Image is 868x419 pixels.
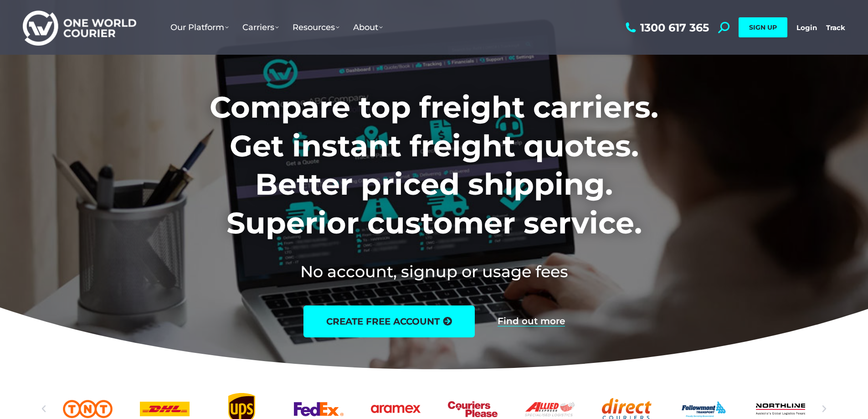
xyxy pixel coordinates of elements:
h2: No account, signup or usage fees [149,260,719,283]
a: Resources [286,13,346,41]
a: Login [796,23,817,32]
a: 1300 617 365 [623,22,709,33]
span: Carriers [242,22,279,32]
a: Our Platform [164,13,236,41]
a: create free account [303,305,475,337]
a: SIGN UP [739,17,787,37]
h1: Compare top freight carriers. Get instant freight quotes. Better priced shipping. Superior custom... [149,88,719,242]
span: Resources [293,22,339,32]
a: About [346,13,390,41]
span: About [353,22,383,32]
img: One World Courier [23,9,136,46]
span: Our Platform [170,22,229,32]
a: Carriers [236,13,286,41]
a: Find out more [498,316,565,326]
a: Track [826,23,845,32]
span: SIGN UP [749,23,777,31]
